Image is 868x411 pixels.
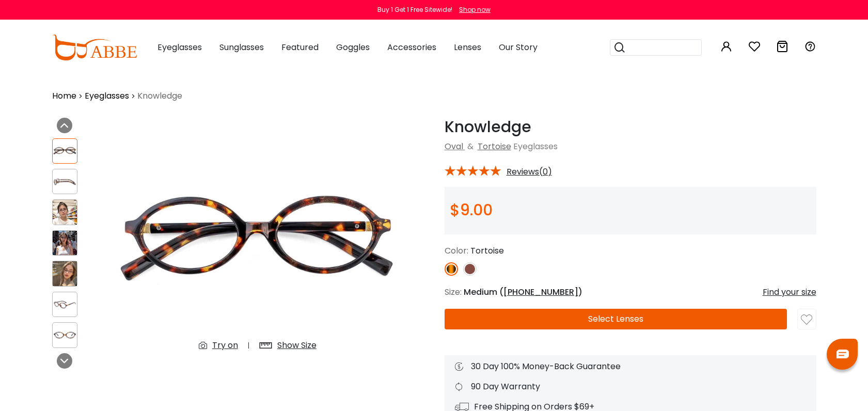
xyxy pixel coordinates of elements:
img: Knowledge Tortoise Acetate Eyeglasses , UniversalBridgeFit Frames from ABBE Glasses [53,261,77,286]
div: Buy 1 Get 1 Free Sitewide! [377,5,452,14]
div: Find your size [763,286,816,298]
span: Lenses [454,41,481,53]
a: Oval [445,140,463,152]
div: 90 Day Warranty [455,381,806,393]
span: Size: [445,286,462,298]
a: Shop now [454,5,491,14]
div: Try on [212,339,238,352]
img: Knowledge Tortoise Acetate Eyeglasses , UniversalBridgeFit Frames from ABBE Glasses [53,145,77,157]
span: Goggles [336,41,370,53]
h1: Knowledge [445,118,816,136]
a: Home [52,90,76,102]
div: Shop now [459,5,491,14]
span: Our Story [499,41,538,53]
span: Accessories [387,41,436,53]
img: Knowledge Tortoise Acetate Eyeglasses , UniversalBridgeFit Frames from ABBE Glasses [53,329,77,341]
a: Tortoise [478,140,511,152]
span: Reviews(0) [507,167,552,177]
img: chat [837,350,849,358]
span: & [465,140,476,152]
span: Medium ( ) [464,286,582,298]
img: like [801,314,812,325]
a: Eyeglasses [85,90,129,102]
div: Show Size [277,339,317,352]
img: Knowledge Tortoise Acetate Eyeglasses , UniversalBridgeFit Frames from ABBE Glasses [53,200,77,224]
span: [PHONE_NUMBER] [503,286,578,298]
span: Knowledge [137,90,182,102]
img: Knowledge Tortoise Acetate Eyeglasses , UniversalBridgeFit Frames from ABBE Glasses [53,298,77,311]
img: Knowledge Tortoise Acetate Eyeglasses , UniversalBridgeFit Frames from ABBE Glasses [112,118,403,360]
div: 30 Day 100% Money-Back Guarantee [455,360,806,373]
img: Knowledge Tortoise Acetate Eyeglasses , UniversalBridgeFit Frames from ABBE Glasses [53,176,77,188]
span: Sunglasses [219,41,264,53]
span: Eyeglasses [513,140,558,152]
img: abbeglasses.com [52,35,137,60]
button: Select Lenses [445,309,787,329]
span: Featured [281,41,319,53]
img: Knowledge Tortoise Acetate Eyeglasses , UniversalBridgeFit Frames from ABBE Glasses [53,231,77,255]
span: $9.00 [450,199,493,221]
span: Color: [445,245,468,257]
span: Eyeglasses [157,41,202,53]
span: Tortoise [470,245,504,257]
